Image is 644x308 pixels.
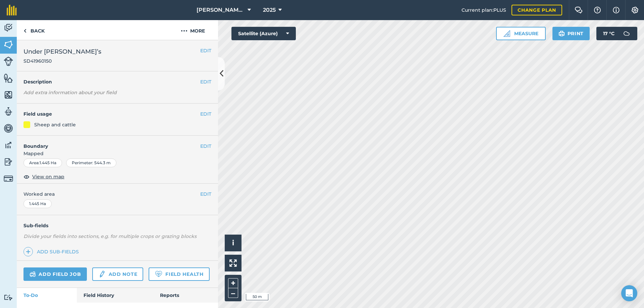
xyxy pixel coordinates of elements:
[66,159,116,167] div: Perimeter : 544.3 m
[23,110,200,118] h4: Field usage
[197,6,245,14] span: [PERSON_NAME][GEOGRAPHIC_DATA]
[149,267,209,281] a: Field Health
[98,270,106,278] img: svg+xml;base64,PD94bWwgdmVyc2lvbj0iMS4wIiBlbmNvZGluZz0idXRmLTgiPz4KPCEtLSBHZW5lcmF0b3I6IEFkb2JlIE...
[575,7,583,13] img: Two speech bubbles overlapping with the left bubble in the forefront
[462,6,506,14] span: Current plan : PLUS
[23,173,30,181] img: svg+xml;base64,PHN2ZyB4bWxucz0iaHR0cDovL3d3dy53My5vcmcvMjAwMC9zdmciIHdpZHRoPSIxOCIgaGVpZ2h0PSIyNC...
[23,173,64,181] button: View on map
[200,78,211,85] button: EDIT
[620,27,633,40] img: svg+xml;base64,PD94bWwgdmVyc2lvbj0iMS4wIiBlbmNvZGluZz0idXRmLTgiPz4KPCEtLSBHZW5lcmF0b3I6IEFkb2JlIE...
[4,294,13,301] img: svg+xml;base64,PD94bWwgdmVyc2lvbj0iMS4wIiBlbmNvZGluZz0idXRmLTgiPz4KPCEtLSBHZW5lcmF0b3I6IEFkb2JlIE...
[17,150,218,157] span: Mapped
[503,30,510,37] img: Ruler icon
[593,7,601,13] img: A question mark icon
[92,267,143,281] a: Add note
[4,23,13,33] img: svg+xml;base64,PD94bWwgdmVyc2lvbj0iMS4wIiBlbmNvZGluZz0idXRmLTgiPz4KPCEtLSBHZW5lcmF0b3I6IEFkb2JlIE...
[621,285,637,301] div: Open Intercom Messenger
[4,57,13,66] img: svg+xml;base64,PD94bWwgdmVyc2lvbj0iMS4wIiBlbmNvZGluZz0idXRmLTgiPz4KPCEtLSBHZW5lcmF0b3I6IEFkb2JlIE...
[23,89,117,96] em: Add extra information about your field
[23,58,101,64] span: SD41960150
[26,248,31,256] img: svg+xml;base64,PHN2ZyB4bWxucz0iaHR0cDovL3d3dy53My5vcmcvMjAwMC9zdmciIHdpZHRoPSIxNCIgaGVpZ2h0PSIyNC...
[512,5,562,15] a: Change plan
[17,222,218,229] h4: Sub-fields
[23,199,52,208] div: 1.445 Ha
[613,6,620,14] img: svg+xml;base64,PHN2ZyB4bWxucz0iaHR0cDovL3d3dy53My5vcmcvMjAwMC9zdmciIHdpZHRoPSIxNyIgaGVpZ2h0PSIxNy...
[228,278,238,288] button: +
[23,247,82,256] a: Add sub-fields
[17,288,77,303] a: To-Do
[558,29,565,38] img: svg+xml;base64,PHN2ZyB4bWxucz0iaHR0cDovL3d3dy53My5vcmcvMjAwMC9zdmciIHdpZHRoPSIxOSIgaGVpZ2h0PSIyNC...
[181,27,187,35] img: svg+xml;base64,PHN2ZyB4bWxucz0iaHR0cDovL3d3dy53My5vcmcvMjAwMC9zdmciIHdpZHRoPSIyMCIgaGVpZ2h0PSIyNC...
[4,123,13,133] img: svg+xml;base64,PD94bWwgdmVyc2lvbj0iMS4wIiBlbmNvZGluZz0idXRmLTgiPz4KPCEtLSBHZW5lcmF0b3I6IEFkb2JlIE...
[631,7,639,13] img: A cog icon
[17,136,200,150] h4: Boundary
[4,174,13,183] img: svg+xml;base64,PD94bWwgdmVyc2lvbj0iMS4wIiBlbmNvZGluZz0idXRmLTgiPz4KPCEtLSBHZW5lcmF0b3I6IEFkb2JlIE...
[225,235,241,251] button: i
[231,27,296,40] button: Satellite (Azure)
[23,267,87,281] a: Add field job
[228,288,238,298] button: –
[7,5,17,15] img: fieldmargin Logo
[552,27,590,40] button: Print
[229,259,237,267] img: Four arrows, one pointing top left, one top right, one bottom right and the last bottom left
[4,107,13,117] img: svg+xml;base64,PD94bWwgdmVyc2lvbj0iMS4wIiBlbmNvZGluZz0idXRmLTgiPz4KPCEtLSBHZW5lcmF0b3I6IEFkb2JlIE...
[200,47,211,54] button: EDIT
[496,27,546,40] button: Measure
[4,90,13,100] img: svg+xml;base64,PHN2ZyB4bWxucz0iaHR0cDovL3d3dy53My5vcmcvMjAwMC9zdmciIHdpZHRoPSI1NiIgaGVpZ2h0PSI2MC...
[23,233,197,239] em: Divide your fields into sections, e.g. for multiple crops or grazing blocks
[34,121,76,128] div: Sheep and cattle
[168,20,218,40] button: More
[23,47,101,56] span: Under [PERSON_NAME]’s
[263,6,276,14] span: 2025
[200,110,211,118] button: EDIT
[4,140,13,150] img: svg+xml;base64,PD94bWwgdmVyc2lvbj0iMS4wIiBlbmNvZGluZz0idXRmLTgiPz4KPCEtLSBHZW5lcmF0b3I6IEFkb2JlIE...
[23,27,26,35] img: svg+xml;base64,PHN2ZyB4bWxucz0iaHR0cDovL3d3dy53My5vcmcvMjAwMC9zdmciIHdpZHRoPSI5IiBoZWlnaHQ9IjI0Ii...
[32,173,64,180] span: View on map
[17,20,51,40] a: Back
[23,190,211,198] span: Worked area
[23,78,211,85] h4: Description
[596,27,637,40] button: 17 °C
[603,27,614,40] span: 17 ° C
[77,288,153,303] a: Field History
[232,239,234,247] span: i
[153,288,218,303] a: Reports
[4,157,13,167] img: svg+xml;base64,PD94bWwgdmVyc2lvbj0iMS4wIiBlbmNvZGluZz0idXRmLTgiPz4KPCEtLSBHZW5lcmF0b3I6IEFkb2JlIE...
[23,159,62,167] div: Area : 1.445 Ha
[200,190,211,198] button: EDIT
[200,142,211,150] button: EDIT
[4,73,13,83] img: svg+xml;base64,PHN2ZyB4bWxucz0iaHR0cDovL3d3dy53My5vcmcvMjAwMC9zdmciIHdpZHRoPSI1NiIgaGVpZ2h0PSI2MC...
[4,40,13,50] img: svg+xml;base64,PHN2ZyB4bWxucz0iaHR0cDovL3d3dy53My5vcmcvMjAwMC9zdmciIHdpZHRoPSI1NiIgaGVpZ2h0PSI2MC...
[30,270,36,278] img: svg+xml;base64,PD94bWwgdmVyc2lvbj0iMS4wIiBlbmNvZGluZz0idXRmLTgiPz4KPCEtLSBHZW5lcmF0b3I6IEFkb2JlIE...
